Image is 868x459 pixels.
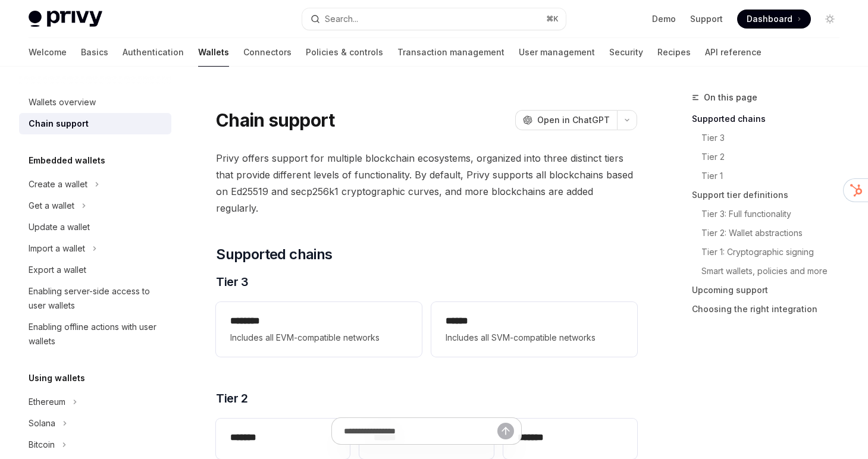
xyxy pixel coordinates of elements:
[29,395,65,409] div: Ethereum
[29,241,85,256] div: Import a wallet
[29,177,87,191] div: Create a wallet
[657,38,691,67] a: Recipes
[29,284,164,313] div: Enabling server-side access to user wallets
[216,302,422,357] a: **** ***Includes all EVM-compatible networks
[216,273,248,290] span: Tier 3
[701,128,849,147] a: Tier 3
[692,109,849,128] a: Supported chains
[29,263,86,277] div: Export a wallet
[29,371,85,385] h5: Using wallets
[216,109,334,131] h1: Chain support
[747,13,792,25] span: Dashboard
[446,331,623,345] span: Includes all SVM-compatible networks
[29,95,96,109] div: Wallets overview
[216,390,247,407] span: Tier 2
[123,38,184,67] a: Authentication
[537,114,610,126] span: Open in ChatGPT
[692,281,849,300] a: Upcoming support
[19,316,171,352] a: Enabling offline actions with user wallets
[29,220,90,234] div: Update a wallet
[29,438,55,452] div: Bitcoin
[19,92,171,113] a: Wallets overview
[515,110,617,130] button: Open in ChatGPT
[325,12,358,26] div: Search...
[198,38,229,67] a: Wallets
[29,416,55,430] div: Solana
[19,113,171,134] a: Chain support
[216,245,332,264] span: Supported chains
[29,153,105,168] h5: Embedded wallets
[692,300,849,319] a: Choosing the right integration
[29,38,67,67] a: Welcome
[19,216,171,238] a: Update a wallet
[306,38,383,67] a: Policies & controls
[546,14,559,24] span: ⌘ K
[29,117,89,131] div: Chain support
[701,262,849,281] a: Smart wallets, policies and more
[609,38,643,67] a: Security
[29,11,102,27] img: light logo
[19,281,171,316] a: Enabling server-side access to user wallets
[701,224,849,243] a: Tier 2: Wallet abstractions
[701,205,849,224] a: Tier 3: Full functionality
[431,302,637,357] a: **** *Includes all SVM-compatible networks
[302,8,566,30] button: Search...⌘K
[29,199,74,213] div: Get a wallet
[519,38,595,67] a: User management
[701,147,849,166] a: Tier 2
[705,38,762,67] a: API reference
[216,150,637,216] span: Privy offers support for multiple blockchain ecosystems, organized into three distinct tiers that...
[701,243,849,262] a: Tier 1: Cryptographic signing
[497,423,514,439] button: Send message
[397,38,504,67] a: Transaction management
[81,38,108,67] a: Basics
[820,10,839,29] button: Toggle dark mode
[690,13,723,25] a: Support
[29,320,164,348] div: Enabling offline actions with user wallets
[243,38,292,67] a: Connectors
[701,166,849,186] a: Tier 1
[652,13,676,25] a: Demo
[704,90,757,105] span: On this page
[230,331,408,345] span: Includes all EVM-compatible networks
[737,10,811,29] a: Dashboard
[692,186,849,205] a: Support tier definitions
[19,259,171,281] a: Export a wallet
